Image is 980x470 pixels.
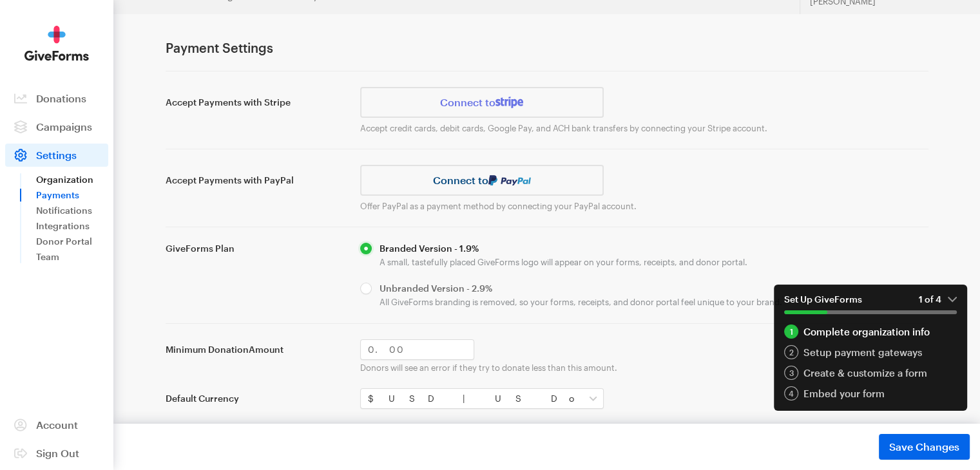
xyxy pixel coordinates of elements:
[5,87,108,110] a: Donations
[784,324,798,339] div: 1
[36,218,108,234] a: Integrations
[36,187,108,203] a: Payments
[784,366,798,380] div: 3
[784,345,798,359] div: 2
[36,149,77,161] span: Settings
[784,366,957,380] div: Create & customize a form
[495,97,523,108] img: stripe-07469f1003232ad58a8838275b02f7af1ac9ba95304e10fa954b414cd571f63b.svg
[36,203,108,218] a: Notifications
[360,362,928,373] p: Donors will see an error if they try to donate less than this amount.
[919,294,957,305] em: 1 of 4
[5,442,108,465] a: Sign Out
[36,120,92,133] span: Campaigns
[784,386,957,400] div: Embed your form
[166,174,345,186] label: Accept Payments with PayPal
[249,344,283,355] span: Amount
[360,123,928,133] p: Accept credit cards, debit cards, Google Pay, and ACH bank transfers by connecting your Stripe ac...
[36,249,108,265] a: Team
[784,345,957,359] div: Setup payment gateways
[488,175,531,185] img: paypal-036f5ec2d493c1c70c99b98eb3a666241af203a93f3fc3b8b64316794b4dcd3f.svg
[36,447,79,459] span: Sign Out
[784,366,957,380] a: 3 Create & customize a form
[360,339,474,360] input: 0.00
[166,243,345,254] label: GiveForms Plan
[36,418,78,431] span: Account
[166,344,345,355] label: Minimum Donation
[784,345,957,359] a: 2 Setup payment gateways
[166,97,345,108] label: Accept Payments with Stripe
[5,115,108,138] a: Campaigns
[36,172,108,187] a: Organization
[166,40,928,55] h1: Payment Settings
[360,201,928,211] p: Offer PayPal as a payment method by connecting your PayPal account.
[36,92,86,104] span: Donations
[879,434,970,460] button: Save Changes
[784,386,798,400] div: 4
[360,87,604,118] a: Connect to
[36,234,108,249] a: Donor Portal
[889,439,959,455] span: Save Changes
[5,144,108,167] a: Settings
[360,165,604,196] a: Connect to
[24,26,89,61] img: GiveForms
[166,393,345,404] label: Default Currency
[784,324,957,339] div: Complete organization info
[5,413,108,437] a: Account
[784,386,957,400] a: 4 Embed your form
[774,285,967,324] button: Set Up GiveForms1 of 4
[784,324,957,339] a: 1 Complete organization info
